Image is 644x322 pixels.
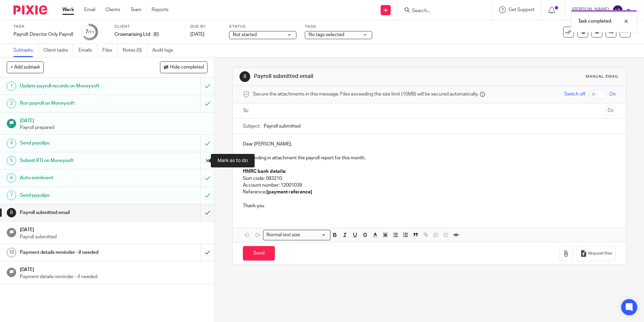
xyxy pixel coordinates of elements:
input: Send [243,246,275,261]
p: Task completed. [578,18,612,25]
div: 10 [7,248,16,257]
div: Manual email [586,74,619,79]
div: 8 [7,208,16,217]
p: Payroll prepared [20,124,208,131]
span: Normal text size [265,232,301,239]
a: Work [62,6,74,13]
p: Thank you [243,203,615,209]
button: Request files [577,246,616,261]
span: Request files [588,251,612,256]
div: 1 [7,81,16,91]
label: Tags [305,24,372,29]
a: Team [130,6,141,13]
h1: Run payroll on Moneysoft [20,98,136,108]
label: Subject: [243,123,260,130]
a: Emails [78,44,97,57]
h1: Auto enrolment [20,173,136,183]
a: Notes (0) [123,44,147,57]
label: Due by [190,24,221,29]
p: Payment details reminder - if needed [20,273,208,280]
label: Task [13,24,73,29]
span: Switch off [564,91,585,98]
a: Reports [152,6,168,13]
small: /11 [88,30,94,34]
strong: [payment reference] [266,190,312,194]
h1: Submit RTI on Moneysoft [20,156,136,166]
h1: Send payslips [20,138,136,148]
a: Subtasks [13,44,38,57]
button: + Add subtask [7,61,44,73]
input: Search for option [302,232,326,239]
a: Client tasks [43,44,73,57]
p: I'm sending in attachment the payroll report for this month. [243,155,615,161]
label: Client [115,24,182,29]
span: [DATE] [190,32,204,37]
label: To: [243,107,250,114]
h1: Payroll submitted email [20,208,136,218]
p: Sort code: 083210 [243,175,615,182]
span: On [609,91,616,98]
div: Payroll: Director Only Payroll [13,31,73,38]
div: 6 [7,173,16,183]
div: 5 [7,156,16,165]
div: 8 [239,71,250,82]
h1: [DATE] [20,225,208,233]
img: Pixie [13,5,47,15]
span: Not started [233,32,257,37]
h1: Update payroll records on Moneysoft [20,81,136,91]
a: Files [102,44,118,57]
p: Dear [PERSON_NAME], [243,141,615,147]
h1: Send payslips [20,190,136,200]
p: Account number: 12001039 [243,182,615,189]
span: Secure the attachments in this message. Files exceeding the size limit (10MB) will be secured aut... [253,91,478,98]
div: 4 [7,139,16,148]
a: Clients [105,6,120,13]
div: 7 [7,191,16,200]
div: 2 [7,99,16,108]
label: Status [229,24,296,29]
h1: [DATE] [20,265,208,273]
a: Audit logs [152,44,178,57]
button: Hide completed [160,61,207,73]
h1: Payment details reminder - if needed [20,247,136,258]
p: Payroll submitted [20,234,208,240]
h1: [DATE] [20,116,208,124]
p: Reference: [243,189,615,195]
strong: HMRC bank details: [243,169,286,174]
h1: Payroll submitted email [254,73,444,80]
a: Email [84,6,95,13]
div: 7 [85,28,94,36]
button: Cc [606,106,616,116]
span: No tags selected [309,32,344,37]
p: Crownarising Ltd [115,31,150,38]
span: Hide completed [170,65,204,70]
div: Search for option [263,230,330,240]
img: svg%3E [612,5,623,16]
